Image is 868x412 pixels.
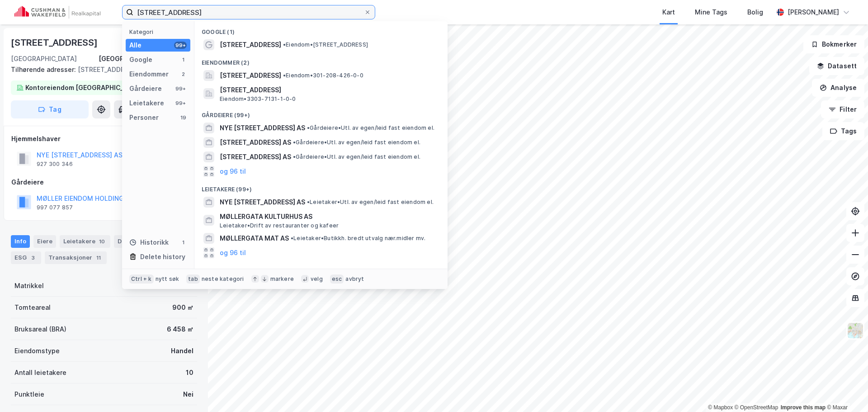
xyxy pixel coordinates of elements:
div: 3 [28,253,38,262]
div: 99+ [174,42,187,49]
div: 10 [97,237,107,246]
div: Mine Tags [695,7,727,18]
div: Personer (19) [194,260,448,276]
span: Gårdeiere • Utl. av egen/leid fast eiendom el. [307,124,434,132]
div: [STREET_ADDRESS] [11,35,99,50]
button: og 96 til [220,166,246,177]
div: Delete history [140,251,185,262]
button: og 96 til [220,247,246,258]
div: esc [330,275,344,284]
div: Leietakere [129,98,164,109]
span: • [291,235,293,242]
div: Eiendommer (2) [194,52,448,68]
img: Z [847,322,864,339]
div: Eiere [33,235,56,248]
a: Mapbox [708,404,733,411]
button: Bokmerker [803,35,864,53]
span: Leietaker • Utl. av egen/leid fast eiendom el. [307,199,434,206]
span: • [293,139,296,146]
div: Eiendomstype [14,346,60,356]
div: 1 [179,56,187,63]
div: Bruksareal (BRA) [14,324,66,335]
div: Datasett [114,235,159,248]
span: [STREET_ADDRESS] [220,39,281,50]
div: Matrikkel [14,280,44,291]
div: Bolig [747,7,763,18]
div: [GEOGRAPHIC_DATA] [11,53,77,64]
span: • [283,72,286,79]
a: OpenStreetMap [735,404,778,411]
div: Punktleie [14,389,44,400]
div: Google (1) [194,21,448,38]
div: Ctrl + k [129,275,154,284]
div: 997 077 857 [37,204,73,211]
span: Eiendom • [STREET_ADDRESS] [283,41,368,48]
div: Kart [662,7,675,18]
div: Leietakere [60,235,110,248]
span: [STREET_ADDRESS] [220,70,281,81]
iframe: Chat Widget [823,369,868,412]
div: markere [270,275,294,283]
span: • [293,153,296,160]
span: MØLLERGATA MAT AS [220,233,289,244]
div: [PERSON_NAME] [788,7,839,18]
div: Handel [171,346,193,356]
div: Kategori [129,28,190,35]
div: Transaksjoner [45,251,107,264]
div: 99+ [174,99,187,107]
div: [STREET_ADDRESS] [11,64,190,75]
span: Gårdeiere • Utl. av egen/leid fast eiendom el. [293,153,420,161]
span: NYE [STREET_ADDRESS] AS [220,123,305,133]
div: Hjemmelshaver [11,133,197,144]
button: Tags [822,122,864,140]
div: Gårdeiere [11,177,197,188]
div: Gårdeiere (99+) [194,104,448,121]
div: Antall leietakere [14,367,66,378]
div: 900 ㎡ [172,302,193,313]
div: tab [186,275,200,284]
div: Gårdeiere [129,83,162,94]
div: Eiendommer [129,69,169,80]
button: Tag [11,100,89,118]
span: Eiendom • 3303-7131-1-0-0 [220,95,296,103]
span: • [307,199,310,205]
span: [STREET_ADDRESS] AS [220,137,291,148]
div: Leietakere (99+) [194,179,448,195]
span: Eiendom • 301-208-426-0-0 [283,72,363,79]
div: 10 [186,367,193,378]
button: Datasett [809,57,864,75]
div: Google [129,54,152,65]
div: Nei [183,389,193,400]
div: Personer [129,112,159,123]
span: Tilhørende adresser: [11,66,78,73]
div: 927 300 346 [37,161,73,168]
div: Kontrollprogram for chat [823,369,868,412]
div: avbryt [345,275,364,283]
span: • [283,41,286,48]
span: Gårdeiere • Utl. av egen/leid fast eiendom el. [293,139,420,146]
span: Leietaker • Drift av restauranter og kafeer [220,222,339,229]
button: Filter [821,100,864,118]
img: cushman-wakefield-realkapital-logo.202ea83816669bd177139c58696a8fa1.svg [14,6,100,19]
span: NYE [STREET_ADDRESS] AS [220,197,305,208]
div: 6 458 ㎡ [167,324,193,335]
span: • [307,124,310,131]
div: 99+ [174,85,187,92]
a: Improve this map [781,404,826,411]
input: Søk på adresse, matrikkel, gårdeiere, leietakere eller personer [133,5,364,19]
div: Kontoreiendom [GEOGRAPHIC_DATA] [25,82,142,93]
div: Info [11,235,30,248]
span: [STREET_ADDRESS] AS [220,152,291,162]
span: Leietaker • Butikkh. bredt utvalg nær.midler mv. [291,235,425,242]
div: Historikk [129,237,169,248]
div: neste kategori [202,275,244,283]
div: Alle [129,40,142,51]
div: velg [311,275,323,283]
div: [GEOGRAPHIC_DATA], 208/426 [99,53,197,64]
div: ESG [11,251,41,264]
div: nytt søk [156,275,179,283]
div: 2 [179,71,187,78]
div: Tomteareal [14,302,51,313]
div: 11 [94,253,103,262]
div: 1 [179,239,187,246]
